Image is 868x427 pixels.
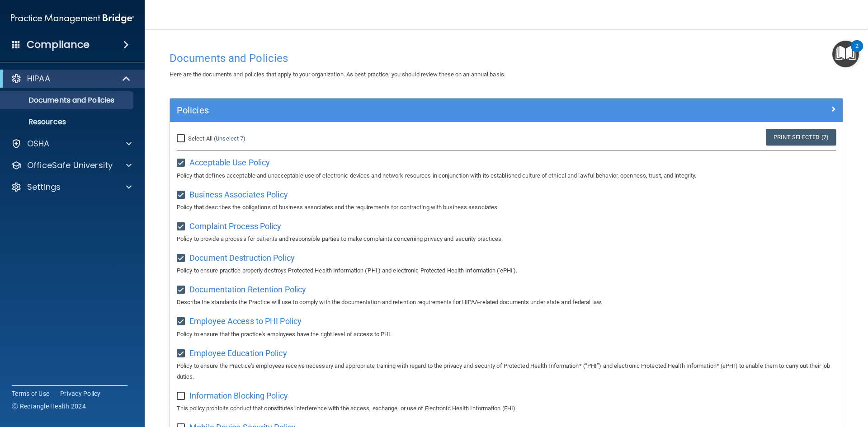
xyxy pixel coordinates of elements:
[6,96,129,105] p: Documents and Policies
[6,117,129,127] p: Resources
[177,170,836,181] p: Policy that defines acceptable and unacceptable use of electronic devices and network resources i...
[11,160,132,171] a: OfficeSafe University
[11,9,134,28] img: PMB logo
[11,73,131,84] a: HIPAA
[27,182,61,192] p: Settings
[177,105,668,115] h5: Policies
[189,221,281,231] span: Complaint Process Policy
[170,71,505,78] span: Here are the documents and policies that apply to your organization. As best practice, you should...
[832,41,859,67] button: Open Resource Center, 2 new notifications
[177,202,836,213] p: Policy that describes the obligations of business associates and the requirements for contracting...
[177,297,836,308] p: Describe the standards the Practice will use to comply with the documentation and retention requi...
[189,316,302,326] span: Employee Access to PHI Policy
[855,46,859,58] div: 2
[177,403,836,414] p: This policy prohibits conduct that constitutes interference with the access, exchange, or use of ...
[27,138,50,149] p: OSHA
[177,329,836,340] p: Policy to ensure that the practice's employees have the right level of access to PHI.
[177,265,836,276] p: Policy to ensure practice properly destroys Protected Health Information ('PHI') and electronic P...
[27,38,90,51] h4: Compliance
[177,234,836,244] p: Policy to provide a process for patients and responsible parties to make complaints concerning pr...
[188,135,212,142] span: Select All
[189,190,288,199] span: Business Associates Policy
[177,135,187,142] input: Select All (Unselect 7)
[214,135,245,142] a: (Unselect 7)
[189,158,270,167] span: Acceptable Use Policy
[189,253,295,263] span: Document Destruction Policy
[11,182,132,192] a: Settings
[170,52,843,64] h4: Documents and Policies
[12,389,49,398] a: Terms of Use
[27,73,50,84] p: HIPAA
[189,285,306,294] span: Documentation Retention Policy
[60,389,101,398] a: Privacy Policy
[189,391,288,400] span: Information Blocking Policy
[177,361,836,382] p: Policy to ensure the Practice's employees receive necessary and appropriate training with regard ...
[11,138,132,149] a: OSHA
[766,129,836,145] a: Print Selected (7)
[12,402,86,411] span: Ⓒ Rectangle Health 2024
[189,348,287,358] span: Employee Education Policy
[177,103,836,117] a: Policies
[27,160,113,171] p: OfficeSafe University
